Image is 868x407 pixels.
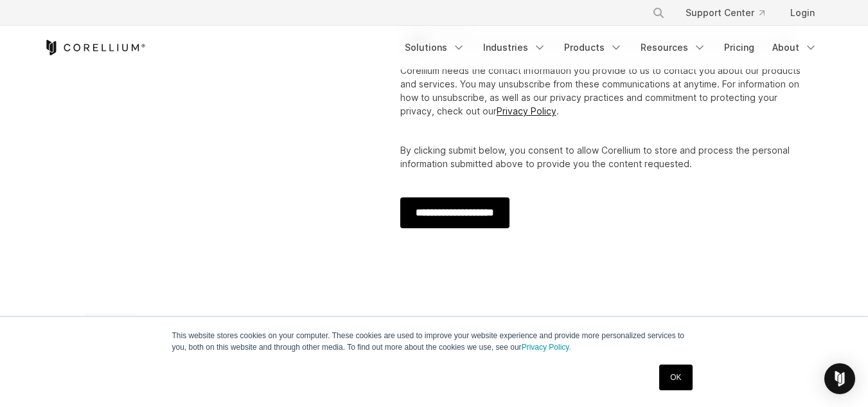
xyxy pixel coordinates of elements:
a: Solutions [397,36,473,59]
p: This website stores cookies on your computer. These cookies are used to improve your website expe... [172,330,696,353]
div: Navigation Menu [397,36,825,59]
a: Corellium home [41,313,64,331]
a: OK [659,365,692,390]
a: Resources [633,36,714,59]
a: About [765,36,825,59]
a: Login [780,1,825,24]
p: By clicking submit below, you consent to allow Corellium to store and process the personal inform... [400,143,804,170]
div: Open Intercom Messenger [824,363,855,394]
a: Support Center [675,1,775,24]
a: Corellium Home [44,40,146,55]
a: Products [556,36,630,59]
a: Industries [475,36,554,59]
p: Corellium needs the contact information you provide to us to contact you about our products and s... [400,64,804,118]
div: Navigation Menu [637,1,825,24]
a: Privacy Policy [497,105,556,116]
a: Pricing [716,36,762,59]
span: Free Trial [85,313,137,331]
button: Search [647,1,670,24]
a: Privacy Policy. [522,343,571,352]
